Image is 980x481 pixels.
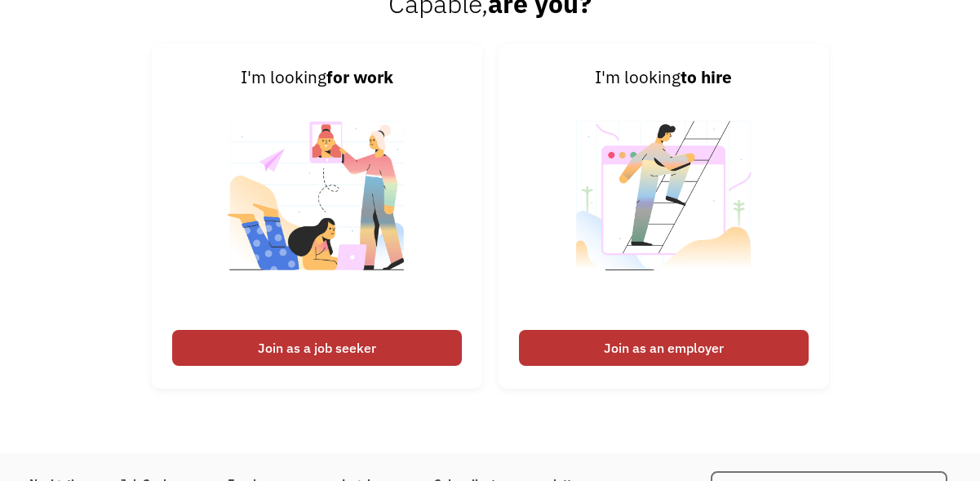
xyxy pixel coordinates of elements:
img: Illustrated image of someone looking to hire [562,91,765,322]
strong: to hire [681,66,732,88]
a: I'm lookingto hireJoin as an employer [499,44,829,389]
a: I'm lookingfor workJoin as a job seeker [152,44,482,389]
div: I'm looking [172,65,462,91]
div: Join as an employer [519,330,809,366]
div: I'm looking [519,65,809,91]
img: Illustrated image of people looking for work [215,91,419,322]
div: Join as a job seeker [172,330,462,366]
strong: for work [326,66,393,88]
